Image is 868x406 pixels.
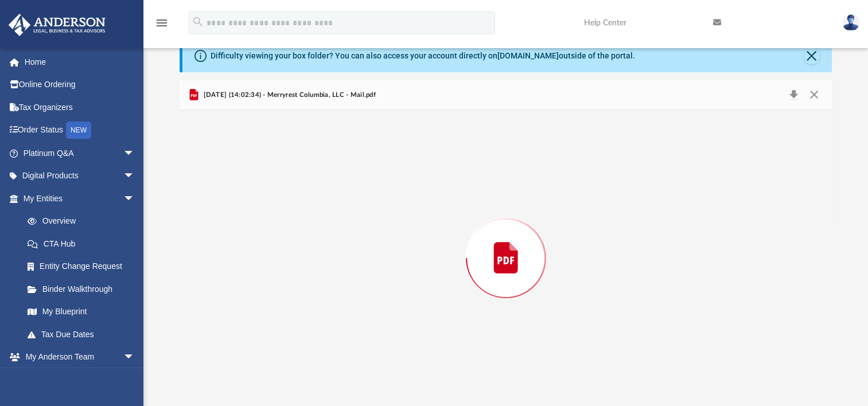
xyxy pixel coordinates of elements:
a: My Blueprint [16,300,146,323]
span: arrow_drop_down [123,187,146,210]
a: Overview [16,210,152,233]
a: CTA Hub [16,232,152,255]
img: Anderson Advisors Platinum Portal [5,14,109,36]
div: Difficulty viewing your box folder? You can also access your account directly on outside of the p... [211,50,635,62]
div: NEW [66,122,91,139]
span: [DATE] (14:02:34) - Merryrest Columbia, LLC - Mail.pdf [201,90,376,100]
a: Order StatusNEW [8,119,152,142]
button: Close [804,48,820,64]
a: [DOMAIN_NAME] [497,51,559,60]
a: My Entitiesarrow_drop_down [8,187,152,210]
a: My Anderson Teamarrow_drop_down [8,346,146,369]
a: Binder Walkthrough [16,278,152,300]
span: arrow_drop_down [123,165,146,188]
a: Tax Organizers [8,96,152,119]
a: menu [155,22,169,30]
button: Download [783,87,804,103]
a: Digital Productsarrow_drop_down [8,165,152,188]
i: menu [155,16,169,30]
img: User Pic [842,14,859,31]
i: search [192,15,204,28]
a: Entity Change Request [16,255,152,278]
span: arrow_drop_down [123,346,146,369]
a: Tax Due Dates [16,323,152,346]
a: Platinum Q&Aarrow_drop_down [8,142,152,165]
a: Online Ordering [8,73,152,96]
a: Home [8,50,152,73]
span: arrow_drop_down [123,142,146,165]
button: Close [803,87,824,103]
